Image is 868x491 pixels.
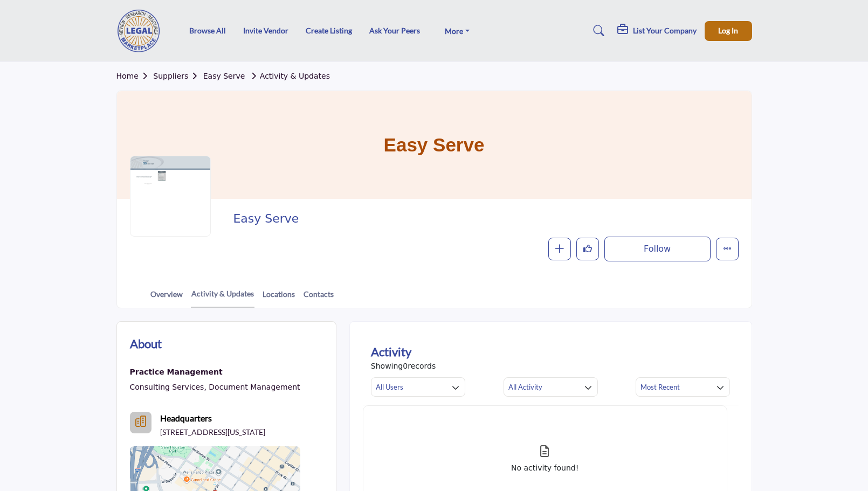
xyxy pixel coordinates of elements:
h2: Activity [371,343,411,361]
h3: Most Recent [640,382,680,392]
button: All Users [371,377,465,397]
button: Log In [705,21,752,41]
a: Consulting Services, [130,383,206,391]
a: Locations [262,288,295,307]
a: Overview [150,288,183,307]
a: Create Listing [306,26,352,35]
a: Easy Serve [203,72,245,80]
p: [STREET_ADDRESS][US_STATE] [160,427,265,438]
div: Improving organization and efficiency of law practice [130,365,300,379]
button: Most Recent [636,377,730,397]
a: Invite Vendor [243,26,288,35]
h1: Easy Serve [384,91,485,199]
a: Ask Your Peers [369,26,420,35]
button: All Activity [504,377,598,397]
h2: About [130,335,162,352]
b: Headquarters [160,412,212,425]
h5: List Your Company [633,26,697,36]
button: Follow [604,237,711,261]
a: More [437,23,477,38]
a: Practice Management [130,365,300,379]
span: 0 [403,362,408,370]
a: Contacts [303,288,334,307]
a: Document Management [209,383,300,391]
h3: All Users [376,382,403,392]
span: Log In [718,26,738,35]
a: Activity & Updates [191,288,254,308]
a: Activity & Updates [247,72,330,80]
a: Home [116,72,154,80]
button: Like [576,238,599,260]
button: Headquarter icon [130,412,151,433]
p: No activity found! [511,462,578,474]
a: Suppliers [153,72,203,80]
img: site Logo [116,9,167,52]
a: Search [583,22,611,39]
h2: Easy Serve [233,212,733,226]
div: List Your Company [617,24,697,37]
h3: All Activity [508,382,542,392]
button: More details [716,238,739,260]
a: Browse All [189,26,226,35]
span: Showing records [371,361,436,372]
